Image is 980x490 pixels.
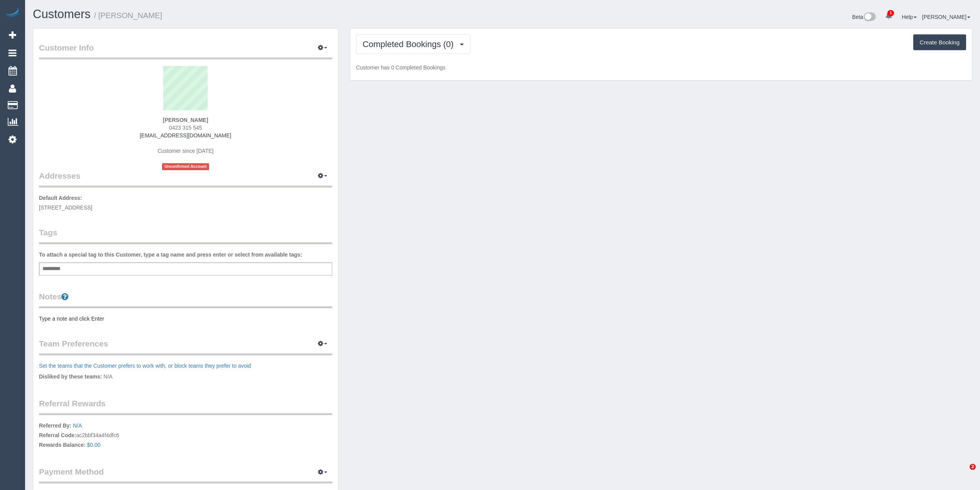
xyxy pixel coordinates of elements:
[902,14,917,20] a: Help
[39,251,302,259] label: To attach a special tag to this Customer, type a tag name and press enter or select from availabl...
[39,315,332,323] pre: Type a note and click Enter
[140,132,231,139] a: [EMAIL_ADDRESS][DOMAIN_NAME]
[913,34,966,51] button: Create Booking
[39,291,332,308] legend: Notes
[39,363,251,369] a: Set the teams that the Customer prefers to work with, or block teams they prefer to avoid
[39,441,86,449] label: Rewards Balance:
[39,398,332,415] legend: Referral Rewards
[157,148,213,154] span: Customer since [DATE]
[73,422,82,429] a: N/A
[39,422,332,451] p: ac2bbf34a4f4dfc6
[970,464,976,470] span: 2
[39,422,71,429] label: Referred By:
[863,12,876,22] img: New interface
[5,8,20,19] img: Automaid Logo
[163,117,208,123] strong: [PERSON_NAME]
[954,464,972,482] iframe: Intercom live chat
[87,442,101,448] a: $0.00
[356,34,470,54] button: Completed Bookings (0)
[39,373,102,380] label: Disliked by these teams:
[356,64,966,71] p: Customer has 0 Completed Bookings
[852,14,876,20] a: Beta
[363,39,458,49] span: Completed Bookings (0)
[33,7,91,21] a: Customers
[162,163,209,170] span: Unconfirmed Account
[881,8,896,25] a: 1
[39,204,92,211] span: [STREET_ADDRESS]
[39,338,332,355] legend: Team Preferences
[887,10,894,16] span: 1
[169,125,202,131] span: 0423 315 545
[39,194,82,202] label: Default Address:
[922,14,970,20] a: [PERSON_NAME]
[94,11,162,20] small: / [PERSON_NAME]
[39,466,332,483] legend: Payment Method
[39,431,76,439] label: Referral Code:
[103,373,112,380] span: N/A
[39,42,332,59] legend: Customer Info
[39,227,332,244] legend: Tags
